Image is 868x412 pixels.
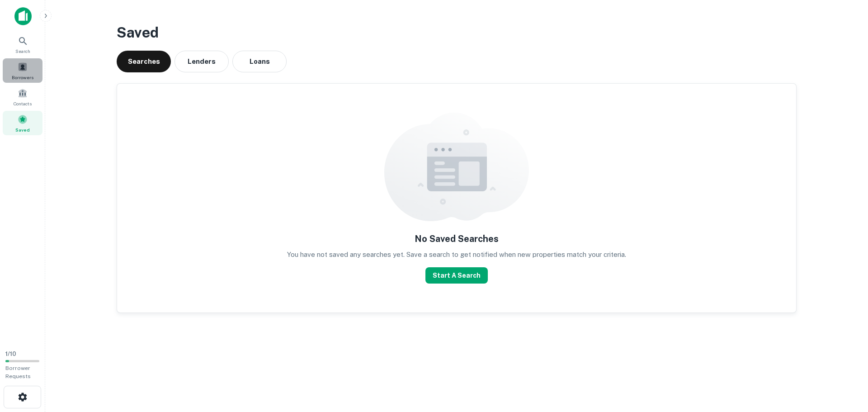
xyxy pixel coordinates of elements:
button: Searches [117,51,171,72]
a: Search [3,32,42,57]
a: Borrowers [3,58,42,83]
button: Loans [232,51,287,72]
span: Saved [15,126,30,133]
h5: No Saved Searches [415,232,499,246]
button: Start A Search [425,267,488,284]
h3: Saved [117,22,797,43]
button: Lenders [175,51,229,72]
a: Contacts [3,85,42,109]
iframe: Chat Widget [823,340,868,383]
img: empty content [384,113,529,221]
span: Search [15,47,30,55]
span: Borrower Requests [5,365,31,379]
a: Saved [3,111,42,135]
span: Contacts [14,100,32,107]
span: Borrowers [12,74,33,81]
p: You have not saved any searches yet. Save a search to get notified when new properties match your... [287,249,626,260]
span: 1 / 10 [5,350,16,357]
img: capitalize-icon.png [14,7,32,25]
